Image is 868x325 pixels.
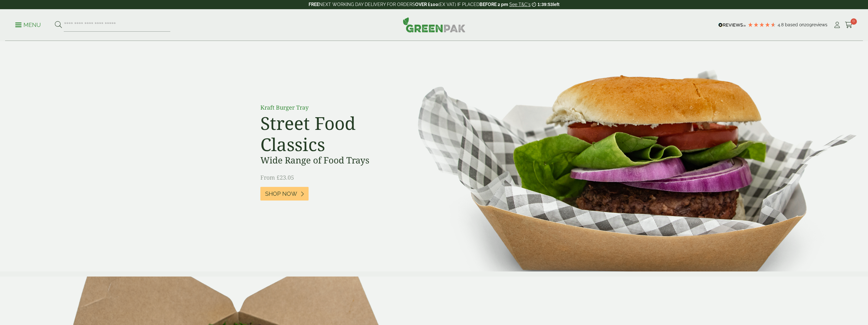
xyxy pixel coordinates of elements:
span: left [553,2,559,7]
a: 0 [845,20,853,30]
span: Shop Now [265,190,297,197]
span: Based on [785,22,804,27]
a: Menu [15,21,41,28]
img: Street Food Classics [391,41,868,271]
span: From £23.05 [260,174,294,181]
strong: FREE [309,2,319,7]
p: Menu [15,21,41,29]
span: 1:39:53 [538,2,553,7]
p: Kraft Burger Tray [260,103,403,112]
span: 209 [804,22,812,27]
a: See T&C's [509,2,531,7]
div: 4.78 Stars [747,22,776,28]
span: 0 [851,18,857,25]
i: My Account [833,22,841,28]
h3: Wide Range of Food Trays [260,155,403,166]
span: reviews [812,22,827,27]
img: GreenPak Supplies [403,17,466,32]
a: Shop Now [260,187,309,201]
h2: Street Food Classics [260,112,403,155]
span: 4.8 [778,22,785,27]
strong: OVER £100 [415,2,438,7]
i: Cart [845,22,853,28]
img: REVIEWS.io [718,23,746,27]
strong: BEFORE 2 pm [480,2,508,7]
